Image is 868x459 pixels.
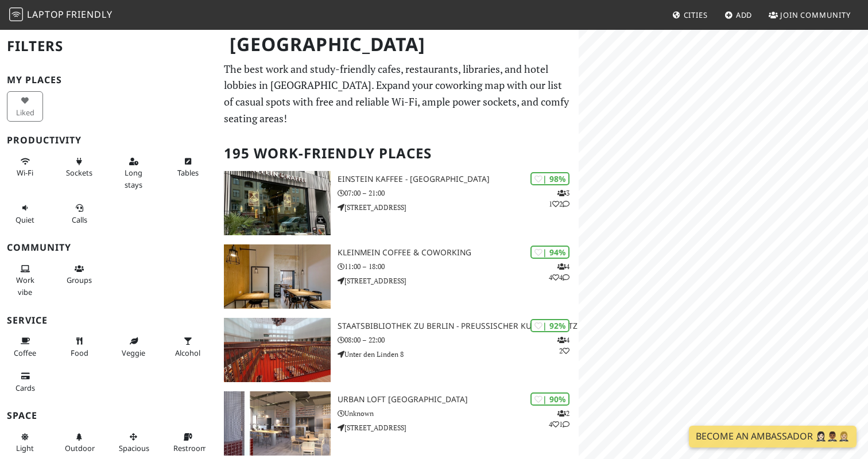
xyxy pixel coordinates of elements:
span: Alcohol [175,348,200,358]
a: Cities [668,5,712,25]
p: 3 1 2 [549,188,569,209]
img: Einstein Kaffee - Charlottenburg [224,171,331,235]
a: URBAN LOFT Berlin | 90% 241 URBAN LOFT [GEOGRAPHIC_DATA] Unknown [STREET_ADDRESS] [217,391,579,456]
span: Quiet [15,215,34,225]
span: Friendly [66,8,112,21]
h3: My Places [7,75,210,85]
button: Groups [61,259,98,290]
div: | 92% [530,319,569,332]
span: Coffee [14,348,36,358]
div: | 90% [530,392,569,406]
h3: Space [7,410,210,421]
span: People working [16,275,34,297]
button: Cards [7,367,43,397]
button: Work vibe [7,259,43,301]
p: [STREET_ADDRESS] [338,275,579,286]
p: 4 2 [557,334,569,356]
span: Laptop [27,8,64,21]
h3: Service [7,315,210,326]
a: Become an Ambassador 🤵🏻‍♀️🤵🏾‍♂️🤵🏼‍♀️ [689,426,857,448]
h3: Productivity [7,135,210,146]
img: LaptopFriendly [9,7,23,21]
img: Staatsbibliothek zu Berlin - Preußischer Kulturbesitz [224,318,331,382]
p: 11:00 – 18:00 [338,261,579,272]
h1: [GEOGRAPHIC_DATA] [220,29,576,60]
button: Sockets [61,152,98,182]
button: Alcohol [170,332,206,362]
button: Light [7,427,43,458]
span: Video/audio calls [72,215,87,225]
span: Add [736,10,753,20]
p: 08:00 – 22:00 [338,334,579,345]
h3: Einstein Kaffee - [GEOGRAPHIC_DATA] [338,174,579,184]
span: Long stays [125,168,142,189]
button: Veggie [115,332,152,362]
p: [STREET_ADDRESS] [338,422,579,433]
p: The best work and study-friendly cafes, restaurants, libraries, and hotel lobbies in [GEOGRAPHIC_... [224,61,572,127]
button: Food [61,332,98,362]
span: Join Community [780,10,851,20]
button: Coffee [7,332,43,362]
p: [STREET_ADDRESS] [338,202,579,213]
p: 07:00 – 21:00 [338,188,579,199]
span: Work-friendly tables [177,168,199,178]
h3: Staatsbibliothek zu Berlin - Preußischer Kulturbesitz [338,321,579,331]
h2: Filters [7,29,210,64]
span: Power sockets [66,168,92,178]
h2: 195 Work-Friendly Places [224,136,572,171]
a: Join Community [764,5,855,25]
p: 2 4 1 [549,408,569,430]
span: Group tables [67,275,92,285]
p: Unter den Linden 8 [338,349,579,360]
button: Wi-Fi [7,152,43,182]
span: Stable Wi-Fi [17,168,33,178]
p: 4 4 4 [549,261,569,283]
span: Outdoor area [65,443,95,453]
button: Spacious [115,427,152,458]
div: | 98% [530,172,569,185]
img: KleinMein Coffee & Coworking [224,244,331,309]
button: Outdoor [61,427,98,458]
span: Spacious [119,443,149,453]
button: Tables [170,152,206,182]
span: Veggie [122,348,145,358]
a: Add [720,5,757,25]
h3: URBAN LOFT [GEOGRAPHIC_DATA] [338,395,579,404]
button: Calls [61,199,98,229]
span: Cities [684,10,708,20]
a: LaptopFriendly LaptopFriendly [9,5,113,25]
button: Restroom [170,427,206,458]
h3: Community [7,242,210,253]
img: URBAN LOFT Berlin [224,391,331,456]
h3: KleinMein Coffee & Coworking [338,248,579,258]
span: Restroom [173,443,207,453]
a: KleinMein Coffee & Coworking | 94% 444 KleinMein Coffee & Coworking 11:00 – 18:00 [STREET_ADDRESS] [217,244,579,309]
button: Long stays [115,152,152,194]
button: Quiet [7,199,43,229]
span: Natural light [16,443,34,453]
div: | 94% [530,246,569,259]
a: Einstein Kaffee - Charlottenburg | 98% 312 Einstein Kaffee - [GEOGRAPHIC_DATA] 07:00 – 21:00 [STR... [217,171,579,235]
span: Food [71,348,88,358]
span: Credit cards [15,383,35,393]
a: Staatsbibliothek zu Berlin - Preußischer Kulturbesitz | 92% 42 Staatsbibliothek zu Berlin - Preuß... [217,318,579,382]
p: Unknown [338,408,579,419]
